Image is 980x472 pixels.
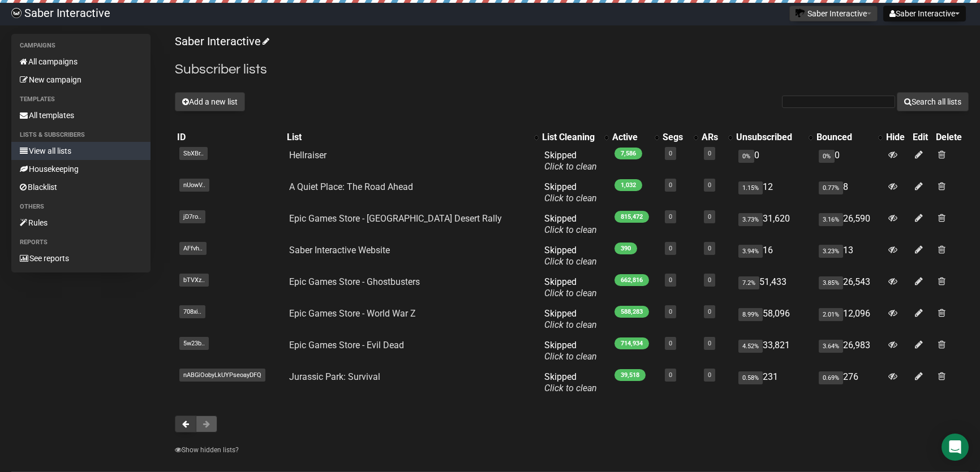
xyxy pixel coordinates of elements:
span: 3.94% [738,245,763,258]
span: 3.16% [819,213,843,226]
a: 0 [708,245,711,252]
span: Skipped [544,181,597,203]
div: Hide [886,132,908,143]
a: 0 [708,276,711,284]
li: Others [11,200,151,214]
img: 1.png [796,8,805,18]
a: View all lists [11,142,151,160]
span: 390 [614,243,637,254]
span: 1.15% [738,181,763,194]
a: Click to clean [544,383,597,393]
span: Skipped [544,371,597,393]
span: 0.77% [819,181,843,194]
td: 31,620 [734,209,814,240]
img: ec1bccd4d48495f5e7d53d9a520ba7e5 [11,8,22,18]
a: Hellraiser [289,150,326,161]
a: 0 [708,371,711,379]
a: 0 [669,276,672,284]
td: 231 [734,367,814,399]
td: 26,543 [814,272,884,304]
span: Skipped [544,276,597,298]
a: Click to clean [544,193,597,203]
span: 4.52% [738,340,763,353]
span: 39,518 [614,369,646,381]
a: Saber Interactive [175,34,268,48]
span: 815,472 [614,211,649,223]
span: SbXBr.. [179,147,208,160]
a: 0 [669,371,672,379]
span: 2.01% [819,308,843,321]
a: Rules [11,214,151,232]
td: 26,983 [814,335,884,367]
a: Epic Games Store - Evil Dead [289,340,404,350]
span: 5w23b.. [179,337,209,350]
div: Edit [913,132,931,143]
a: 0 [669,181,672,189]
a: Show hidden lists? [175,446,239,454]
td: 0 [734,145,814,177]
span: 7,586 [614,148,642,159]
span: bTVXz.. [179,274,209,287]
th: ID: No sort applied, sorting is disabled [175,129,285,145]
a: Epic Games Store - Ghostbusters [289,276,420,287]
a: Blacklist [11,178,151,196]
a: 0 [708,213,711,220]
button: Add a new list [175,92,245,111]
td: 0 [814,145,884,177]
td: 58,096 [734,304,814,335]
a: See reports [11,249,151,267]
span: Skipped [544,213,597,235]
span: 0% [738,150,754,163]
div: Active [612,132,649,143]
span: 7.2% [738,276,759,289]
a: 0 [708,150,711,157]
li: Campaigns [11,39,151,53]
span: 0% [819,150,835,163]
li: Lists & subscribers [11,128,151,142]
span: 0.58% [738,371,763,384]
a: Click to clean [544,224,597,235]
button: Saber Interactive [883,6,966,21]
a: 0 [708,181,711,189]
h2: Subscriber lists [175,59,969,80]
a: Click to clean [544,288,597,298]
th: Segs: No sort applied, activate to apply an ascending sort [660,129,699,145]
span: 3.73% [738,213,763,226]
a: Click to clean [544,319,597,330]
a: 0 [669,340,672,347]
span: Skipped [544,340,597,362]
a: All templates [11,106,151,124]
a: New campaign [11,71,151,89]
li: Templates [11,93,151,106]
a: A Quiet Place: The Road Ahead [289,181,413,192]
span: jD7ro.. [179,210,205,223]
a: 0 [708,308,711,315]
a: Housekeeping [11,160,151,178]
a: Jurassic Park: Survival [289,371,380,382]
td: 33,821 [734,335,814,367]
span: AFfvh.. [179,242,207,255]
a: 0 [669,150,672,157]
td: 51,433 [734,272,814,304]
span: 588,283 [614,306,649,318]
th: List: No sort applied, activate to apply an ascending sort [285,129,540,145]
span: 1,032 [614,179,642,191]
td: 16 [734,240,814,272]
a: Epic Games Store - [GEOGRAPHIC_DATA] Desert Rally [289,213,502,224]
th: Bounced: No sort applied, activate to apply an ascending sort [814,129,884,145]
td: 12,096 [814,304,884,335]
th: Hide: No sort applied, sorting is disabled [884,129,910,145]
td: 276 [814,367,884,399]
div: Bounced [816,132,872,143]
div: Segs [663,132,688,143]
th: Edit: No sort applied, sorting is disabled [910,129,933,145]
div: ID [177,132,282,143]
a: 0 [708,340,711,347]
div: List [287,132,529,143]
a: All campaigns [11,53,151,71]
span: 8.99% [738,308,763,321]
button: Saber Interactive [789,6,878,21]
a: 0 [669,245,672,252]
span: Skipped [544,150,597,172]
span: 3.64% [819,340,843,353]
